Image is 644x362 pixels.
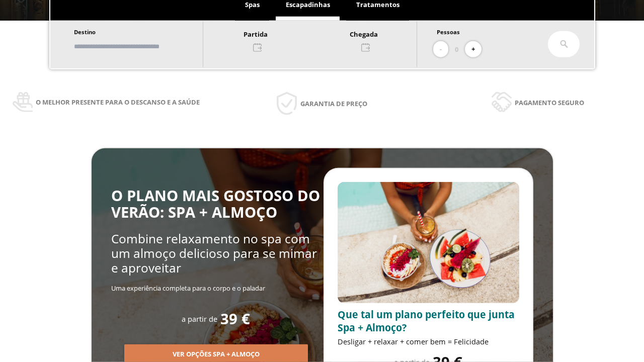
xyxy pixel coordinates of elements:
[300,98,367,109] span: Garantia de preço
[111,186,320,222] span: O PLANO MAIS GOSTOSO DO VERÃO: SPA + ALMOÇO
[338,336,489,346] span: Desligar + relaxar + comer bem = Felicidade
[74,28,96,36] span: Destino
[182,314,217,324] span: a partir de
[124,349,308,358] a: Ver opções Spa + Almoço
[111,284,265,293] span: Uma experiência completa para o corpo e o paladar
[455,44,458,55] span: 0
[437,28,460,36] span: Pessoas
[515,97,584,108] span: Pagamento seguro
[465,41,481,58] button: +
[36,97,200,108] span: O melhor presente para o descanso e a saúde
[433,41,448,58] button: -
[111,230,317,277] span: Combine relaxamento no spa com um almoço delicioso para se mimar e aproveitar
[338,308,515,334] span: Que tal um plano perfeito que junta Spa + Almoço?
[173,349,260,359] span: Ver opções Spa + Almoço
[338,182,519,303] img: promo-sprunch.ElVl7oUD.webp
[220,311,250,327] span: 39 €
